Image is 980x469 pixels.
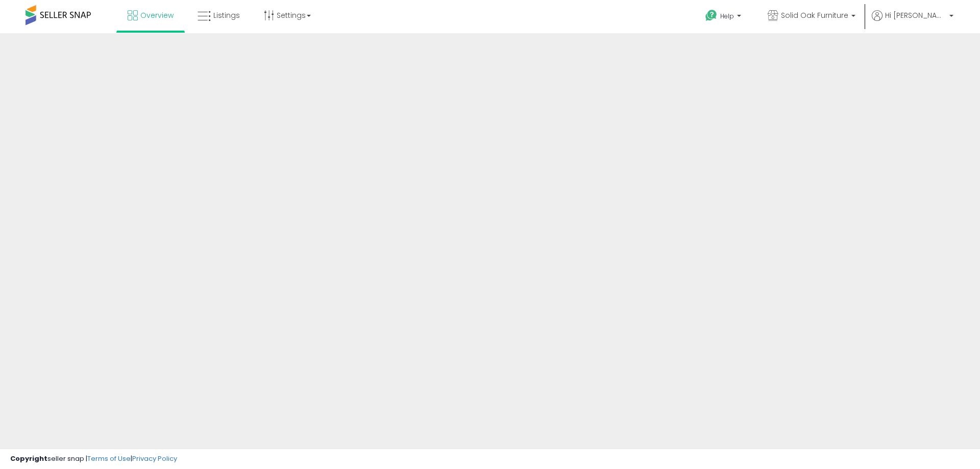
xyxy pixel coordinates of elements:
[697,2,751,33] a: Help
[885,10,946,20] span: Hi [PERSON_NAME]
[872,10,953,33] a: Hi [PERSON_NAME]
[87,454,131,463] a: Terms of Use
[720,12,734,20] span: Help
[10,454,177,464] div: seller snap | |
[781,10,848,20] span: Solid Oak Furniture
[705,9,718,22] i: Get Help
[132,454,177,463] a: Privacy Policy
[140,10,174,20] span: Overview
[10,454,47,463] strong: Copyright
[213,10,240,20] span: Listings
